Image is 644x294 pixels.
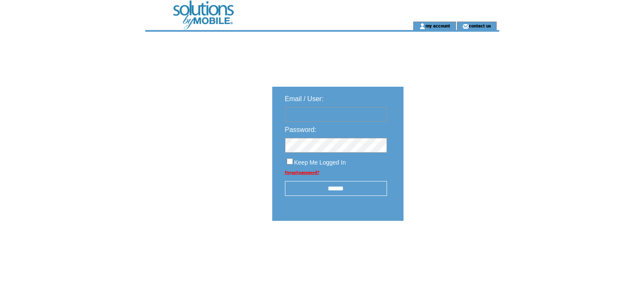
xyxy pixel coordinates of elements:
span: Password: [285,126,317,133]
img: transparent.png;jsessionid=16E1E78DB05ABAE77681F86FA37A2C26 [428,242,470,253]
span: Keep Me Logged In [294,159,346,166]
img: account_icon.gif;jsessionid=16E1E78DB05ABAE77681F86FA37A2C26 [419,23,426,30]
img: contact_us_icon.gif;jsessionid=16E1E78DB05ABAE77681F86FA37A2C26 [462,23,469,30]
a: contact us [469,23,491,28]
a: my account [426,23,450,28]
span: Email / User: [285,95,324,102]
a: Forgot password? [285,170,319,175]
